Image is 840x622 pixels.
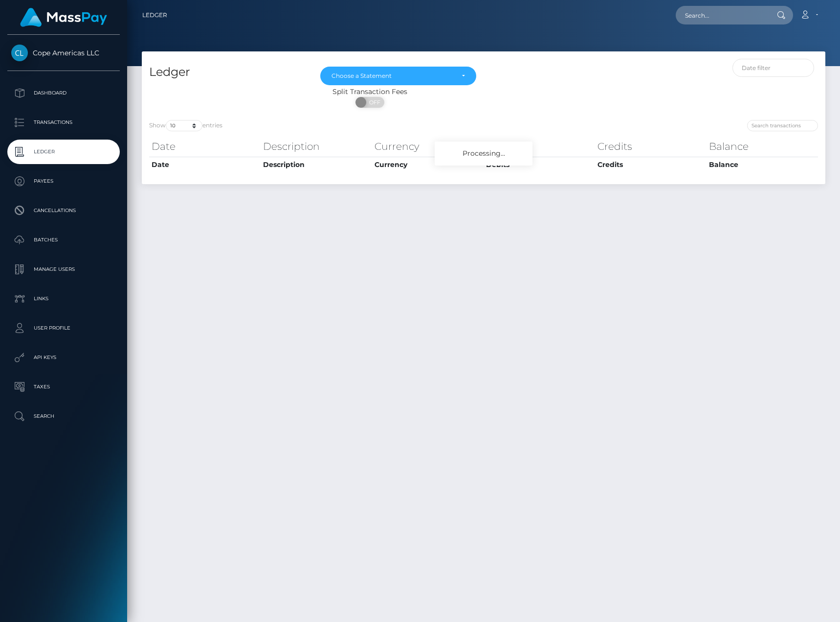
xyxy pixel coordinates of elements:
[595,157,707,172] th: Credits
[11,262,116,277] p: Manage Users
[7,140,120,164] a: Ledger
[435,142,532,166] div: Processing...
[372,137,484,156] th: Currency
[7,345,120,370] a: API Keys
[707,157,818,172] th: Balance
[7,316,120,340] a: User Profile
[732,59,814,77] input: Date filter
[7,375,120,399] a: Taxes
[11,45,28,61] img: Cope Americas LLC
[261,137,372,156] th: Description
[747,120,818,131] input: Search transactions
[11,233,116,247] p: Batches
[7,48,120,57] span: Cope Americas LLC
[261,157,372,172] th: Description
[149,120,222,131] label: Show entries
[11,409,116,424] p: Search
[595,137,707,156] th: Credits
[484,137,595,156] th: Debits
[7,81,120,105] a: Dashboard
[7,287,120,311] a: Links
[707,137,818,156] th: Balance
[484,157,595,172] th: Debits
[320,67,477,85] button: Choose a Statement
[149,157,261,172] th: Date
[7,169,120,193] a: Payees
[11,203,116,218] p: Cancellations
[166,120,202,131] select: Showentries
[11,86,116,100] p: Dashboard
[7,257,120,282] a: Manage Users
[372,157,484,172] th: Currency
[11,115,116,130] p: Transactions
[361,97,385,108] span: OFF
[142,87,597,97] div: Split Transaction Fees
[11,321,116,335] p: User Profile
[11,380,116,394] p: Taxes
[7,110,120,135] a: Transactions
[7,228,120,252] a: Batches
[11,350,116,365] p: API Keys
[11,144,116,159] p: Ledger
[11,174,116,189] p: Payees
[7,404,120,429] a: Search
[149,137,261,156] th: Date
[332,72,454,80] div: Choose a Statement
[676,6,768,24] input: Search...
[20,8,107,27] img: MassPay Logo
[149,64,306,81] h4: Ledger
[11,291,116,306] p: Links
[7,198,120,223] a: Cancellations
[142,5,167,25] a: Ledger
